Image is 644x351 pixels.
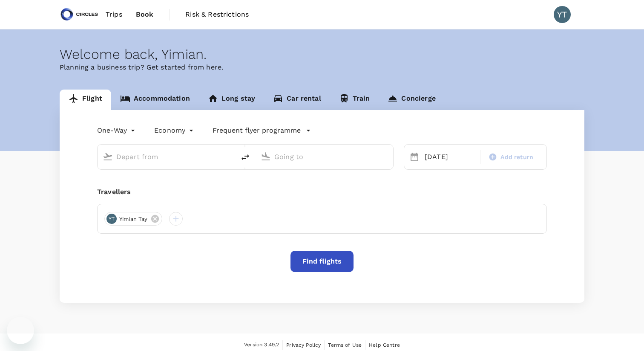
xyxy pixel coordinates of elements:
[114,215,153,223] span: Yimian Tay
[111,90,199,110] a: Accommodation
[274,150,375,163] input: Going to
[104,212,162,226] div: YTYimian Tay
[500,153,533,162] span: Add return
[60,5,99,24] img: Circles
[379,90,444,110] a: Concierge
[154,124,195,137] div: Economy
[235,147,256,168] button: delete
[97,187,547,197] div: Travellers
[387,156,389,157] button: Open
[421,148,478,165] div: [DATE]
[136,9,154,20] span: Book
[369,342,400,348] span: Help Centre
[60,62,584,73] p: Planning a business trip? Get started from here.
[286,340,321,350] a: Privacy Policy
[369,340,400,350] a: Help Centre
[60,46,584,62] div: Welcome back , Yimian .
[213,125,301,136] p: Frequent flyer programme
[229,156,231,157] button: Open
[330,90,379,110] a: Train
[290,251,354,272] button: Find flights
[116,150,217,163] input: Depart from
[60,90,111,110] a: Flight
[97,124,137,137] div: One-Way
[264,90,330,110] a: Car rental
[7,317,34,344] iframe: Button to launch messaging window
[286,342,321,348] span: Privacy Policy
[328,340,362,350] a: Terms of Use
[213,125,311,136] button: Frequent flyer programme
[106,214,117,224] div: YT
[328,342,362,348] span: Terms of Use
[244,341,279,349] span: Version 3.49.2
[106,9,122,20] span: Trips
[185,9,249,20] span: Risk & Restrictions
[554,6,571,23] div: YT
[199,90,264,110] a: Long stay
